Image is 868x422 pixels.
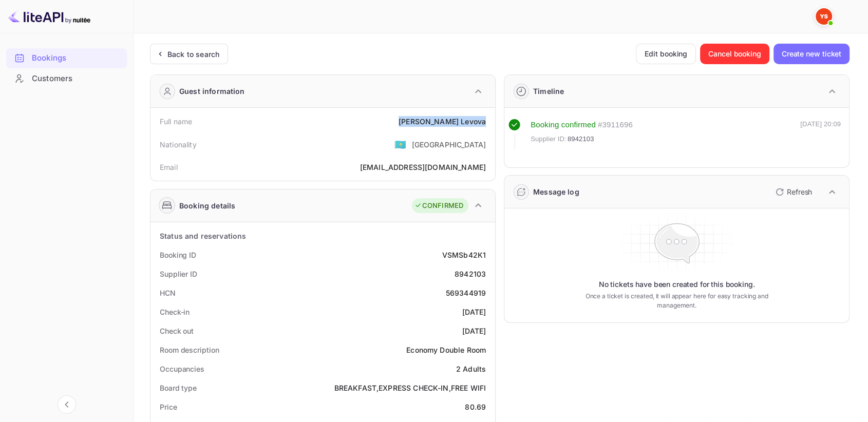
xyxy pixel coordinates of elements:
[6,69,127,89] div: Customers
[160,344,219,355] div: Room description
[160,139,197,150] div: Nationality
[160,287,176,298] div: HCN
[599,279,755,290] p: No tickets have been created for this booking.
[442,250,486,260] div: VSMSb42K1
[160,116,192,127] div: Full name
[160,382,197,393] div: Board type
[465,401,486,412] div: 80.69
[58,395,76,414] button: Collapse navigation
[598,119,633,131] div: # 3911696
[32,73,122,85] div: Customers
[446,287,486,298] div: 569344919
[531,134,567,144] span: Supplier ID:
[636,44,696,64] button: Edit booking
[160,325,194,336] div: Check out
[179,86,245,97] div: Guest information
[160,268,197,279] div: Supplier ID
[160,231,246,241] div: Status and reservations
[800,119,841,149] div: [DATE] 20:09
[462,306,486,317] div: [DATE]
[455,268,486,279] div: 8942103
[6,69,127,88] a: Customers
[160,363,204,374] div: Occupancies
[160,306,190,317] div: Check-in
[411,139,486,150] div: [GEOGRAPHIC_DATA]
[6,48,127,67] a: Bookings
[533,86,564,97] div: Timeline
[584,292,769,310] p: Once a ticket is created, it will appear here for easy tracking and management.
[414,201,463,211] div: CONFIRMED
[160,401,177,412] div: Price
[394,135,406,154] span: United States
[816,8,832,25] img: Yandex Support
[773,44,850,64] button: Create new ticket
[334,382,486,393] div: BREAKFAST,EXPRESS CHECK-IN,FREE WIFI
[462,325,486,336] div: [DATE]
[787,186,812,197] p: Refresh
[179,200,235,211] div: Booking details
[531,119,596,131] div: Booking confirmed
[160,250,196,260] div: Booking ID
[160,162,178,172] div: Email
[360,162,486,172] div: [EMAIL_ADDRESS][DOMAIN_NAME]
[456,363,486,374] div: 2 Adults
[399,116,486,127] div: [PERSON_NAME] Levova
[769,184,816,200] button: Refresh
[32,52,122,64] div: Bookings
[700,44,769,64] button: Cancel booking
[6,48,127,68] div: Bookings
[406,344,486,355] div: Economy Double Room
[167,49,219,60] div: Back to search
[568,134,594,144] span: 8942103
[8,8,90,25] img: LiteAPI logo
[533,186,579,197] div: Message log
